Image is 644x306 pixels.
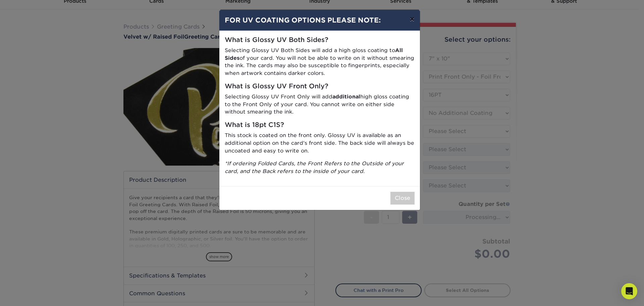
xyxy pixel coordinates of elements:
[225,15,415,25] h4: FOR UV COATING OPTIONS PLEASE NOTE:
[225,121,415,129] h5: What is 18pt C1S?
[225,160,404,174] i: *If ordering Folded Cards, the Front Refers to the Outside of your card, and the Back refers to t...
[225,47,415,77] p: Selecting Glossy UV Both Sides will add a high gloss coating to of your card. You will not be abl...
[390,192,415,205] button: Close
[225,36,415,44] h5: What is Glossy UV Both Sides?
[621,283,637,299] div: Open Intercom Messenger
[404,10,420,29] button: ×
[332,93,360,100] strong: additional
[225,93,415,116] p: Selecting Glossy UV Front Only will add high gloss coating to the Front Only of your card. You ca...
[225,83,415,90] h5: What is Glossy UV Front Only?
[225,132,415,155] p: This stock is coated on the front only. Glossy UV is available as an additional option on the car...
[225,47,403,61] strong: All Sides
